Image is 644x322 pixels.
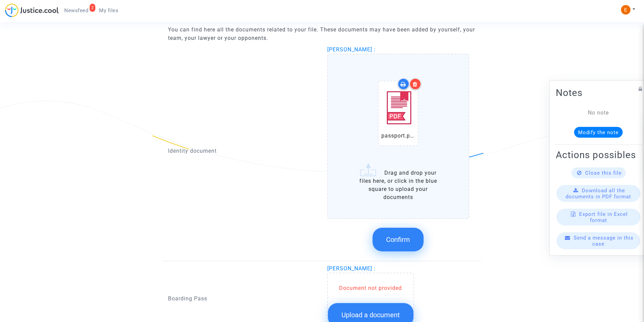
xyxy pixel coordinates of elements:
span: Newsfeed [64,7,88,14]
span: Send a message in this case [574,234,634,247]
span: Confirm [386,236,410,244]
div: No note [566,108,631,117]
div: 2 [90,4,96,12]
img: ACg8ocIeiFvHKe4dA5oeRFd_CiCnuxWUEc1A2wYhRJE3TTWt=s96-c [621,5,630,15]
span: [PERSON_NAME] : [327,46,376,53]
img: jc-logo.svg [5,3,59,17]
span: Export file in Excel format [579,211,628,223]
span: Close this file [585,170,622,176]
a: My files [94,5,124,16]
span: Upload a document [341,311,400,319]
button: Modify the note [574,127,623,138]
span: [PERSON_NAME] : [327,265,376,272]
h2: Actions possibles [556,149,641,160]
span: Download all the documents in PDF format [566,187,631,199]
span: My files [99,7,118,14]
div: Document not provided [328,284,413,292]
p: Identity document [168,147,317,155]
h2: Notes [556,86,641,98]
a: 2Newsfeed [59,5,94,16]
span: You can find here all the documents related to your file. These documents may have been added by ... [168,26,475,41]
p: Boarding Pass [168,294,317,303]
button: Confirm [373,228,424,251]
